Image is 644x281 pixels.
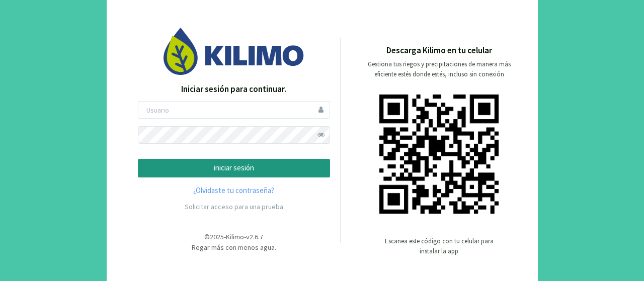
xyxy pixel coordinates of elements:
img: qr code [379,95,499,214]
p: iniciar sesión [146,162,321,174]
span: v2.6.7 [246,232,263,241]
span: Regar más con menos agua. [192,243,276,252]
span: © [204,232,210,241]
a: Solicitar acceso para una prueba [185,202,283,211]
p: Gestiona tus riegos y precipitaciones de manera más eficiente estés donde estés, incluso sin cone... [362,59,517,79]
p: Descarga Kilimo en tu celular [386,44,492,57]
img: Image [164,28,304,74]
span: - [224,232,226,241]
p: Iniciar sesión para continuar. [138,83,330,96]
p: Escanea este código con tu celular para instalar la app [384,236,495,256]
a: ¿Olvidaste tu contraseña? [138,185,330,197]
input: Usuario [138,101,330,119]
button: iniciar sesión [138,159,330,177]
span: - [244,232,246,241]
span: 2025 [210,232,224,241]
span: Kilimo [226,232,244,241]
